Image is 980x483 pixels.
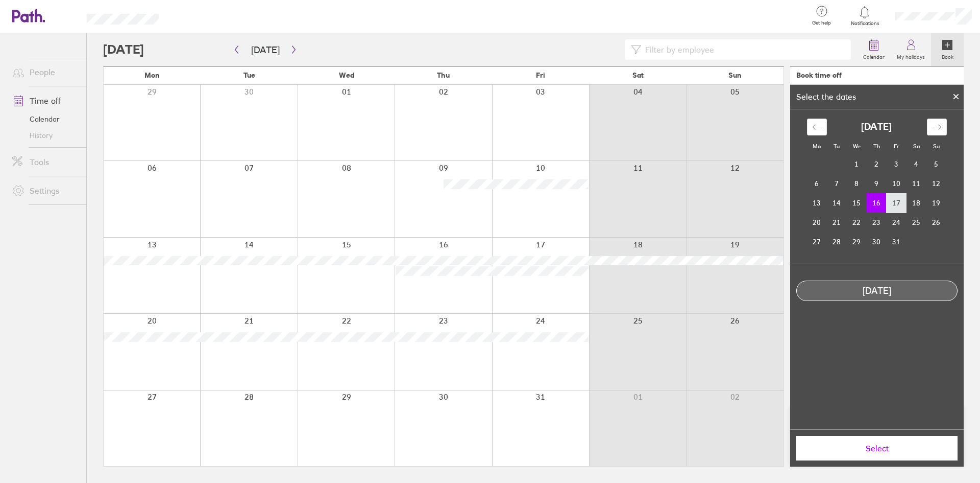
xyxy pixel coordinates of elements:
div: Move forward to switch to the next month. [927,119,947,135]
td: Sunday, October 12, 2025 [926,174,946,193]
button: Select [796,436,958,461]
small: Fr [894,143,899,150]
a: History [4,127,86,144]
td: Wednesday, October 8, 2025 [847,174,867,193]
td: Tuesday, October 7, 2025 [827,174,847,193]
td: Sunday, October 5, 2025 [926,154,946,174]
a: My holidays [891,33,931,66]
div: Calendar [796,109,958,264]
td: Thursday, October 2, 2025 [867,154,887,174]
span: Fri [536,71,545,79]
strong: [DATE] [861,122,892,132]
span: Get help [805,20,838,26]
td: Wednesday, October 22, 2025 [847,213,867,232]
td: Friday, October 17, 2025 [887,193,906,213]
td: Thursday, October 30, 2025 [867,232,887,251]
td: Monday, October 27, 2025 [807,232,827,251]
a: Settings [4,180,86,201]
small: Su [933,143,940,150]
small: Tu [834,143,840,150]
a: Calendar [857,33,891,66]
td: Friday, October 31, 2025 [887,232,906,251]
td: Sunday, October 26, 2025 [926,213,946,232]
td: Friday, October 24, 2025 [887,213,906,232]
div: Select the dates [790,92,862,101]
a: Time off [4,90,86,111]
label: My holidays [891,51,931,60]
a: Calendar [4,111,86,127]
td: Saturday, October 4, 2025 [906,154,926,174]
td: Saturday, October 25, 2025 [906,213,926,232]
div: [DATE] [797,286,957,296]
span: Thu [437,71,450,79]
span: Mon [144,71,160,79]
td: Friday, October 3, 2025 [887,154,906,174]
label: Calendar [857,51,891,60]
td: Saturday, October 18, 2025 [906,193,926,213]
small: Mo [813,143,821,150]
td: Monday, October 13, 2025 [807,193,827,213]
td: Wednesday, October 15, 2025 [847,193,867,213]
span: Notifications [848,20,881,27]
input: Filter by employee [641,40,845,59]
td: Thursday, October 9, 2025 [867,174,887,193]
td: Saturday, October 11, 2025 [906,174,926,193]
small: Sa [913,143,920,150]
span: Sun [728,71,742,79]
a: Tools [4,152,86,172]
span: Select [803,444,950,453]
td: Monday, October 6, 2025 [807,174,827,193]
a: Book [931,33,964,66]
td: Tuesday, October 14, 2025 [827,193,847,213]
a: Notifications [848,5,881,27]
span: Sat [632,71,644,79]
td: Friday, October 10, 2025 [887,174,906,193]
small: Th [873,143,880,150]
span: Tue [243,71,255,79]
span: Wed [339,71,354,79]
td: Selected. Thursday, October 16, 2025 [867,193,887,213]
td: Monday, October 20, 2025 [807,213,827,232]
label: Book [936,51,960,60]
td: Tuesday, October 21, 2025 [827,213,847,232]
a: People [4,62,86,82]
td: Sunday, October 19, 2025 [926,193,946,213]
td: Wednesday, October 1, 2025 [847,154,867,174]
small: We [853,143,861,150]
button: [DATE] [243,41,288,58]
td: Thursday, October 23, 2025 [867,213,887,232]
div: Move backward to switch to the previous month. [807,119,827,135]
td: Tuesday, October 28, 2025 [827,232,847,251]
td: Wednesday, October 29, 2025 [847,232,867,251]
div: Book time off [796,71,842,79]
